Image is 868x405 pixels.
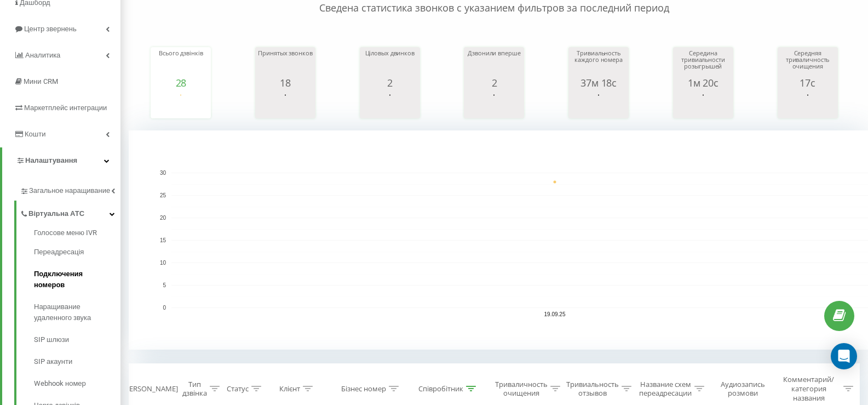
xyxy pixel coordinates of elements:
[160,260,166,266] text: 10
[159,49,203,57] font: Всього дзвінків
[721,379,765,398] font: Аудиозапись розмови
[160,237,166,243] text: 15
[34,351,120,373] a: SIP акаунти
[20,201,120,224] a: Віртуальна АТС
[20,178,120,201] a: Загальное наращивание
[34,335,69,344] font: SIP шлюзи
[25,156,77,164] font: Налаштування
[831,343,857,369] div: Открытый Интерком Мессенджер
[363,88,417,121] svg: Диаграмма.
[182,379,207,398] font: Тип дзвінка
[24,25,77,33] font: Центр звернень
[639,379,692,398] font: Название схем переадресации
[786,49,830,70] font: Середняя триваличность очищения
[34,241,120,263] a: Переадресація
[34,229,97,237] font: Голосове меню IVR
[319,1,669,14] font: Сведена статистика звонков с указанием фильтров за последний период
[258,88,313,121] svg: Диаграмма.
[279,384,300,393] font: Клієнт
[580,76,617,89] font: 37м 18с
[387,76,393,89] font: 2
[163,305,166,311] text: 0
[341,384,386,393] font: Бізнес номер
[467,88,521,121] svg: Диаграмма.
[800,76,815,89] font: 17с
[676,88,731,121] svg: Диаграмма.
[783,374,834,403] font: Комментарий/категория названия
[566,379,619,398] font: Тривиальность отзывов
[153,88,208,121] svg: Диаграмма.
[28,209,84,218] font: Віртуальна АТС
[418,384,463,393] font: Співробітник
[34,263,120,296] a: Подключения номеров
[780,88,835,121] svg: Диаграмма.
[258,49,312,57] font: Принятых звонков
[495,379,548,398] font: Триваличность очищения
[34,373,120,395] a: Webhook номер
[25,51,60,59] font: Аналитика
[2,147,120,174] a: Налаштування
[29,186,110,195] font: Загальное наращивание
[492,76,497,89] font: 2
[574,49,622,64] font: Тривиальность каждого номера
[34,227,120,241] a: Голосове меню IVR
[34,329,120,351] a: SIP шлюзи
[34,296,120,329] a: Наращивание удаленного звука
[468,49,520,57] font: Дзвонили вперше
[123,384,178,393] font: [PERSON_NAME]
[280,76,291,89] font: 18
[34,357,72,366] font: SIP акаунти
[24,77,58,85] font: Мини CRM
[24,104,107,112] font: Маркетплейс интеграции
[365,49,415,57] font: Ціловых двинков
[571,88,626,121] svg: Диаграмма.
[34,270,83,289] font: Подключения номеров
[34,379,86,387] font: Webhook номер
[160,192,166,198] text: 25
[163,282,166,288] text: 5
[34,303,91,322] font: Наращивание удаленного звука
[176,76,187,89] font: 28
[34,248,84,256] font: Переадресація
[25,130,45,138] font: Кошти
[544,311,566,317] text: 19.09.25
[160,215,166,221] text: 20
[160,170,166,176] text: 30
[227,384,249,393] font: Статус
[688,76,718,89] font: 1м 20с
[681,49,725,70] font: Середина тривиальности розыгрышей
